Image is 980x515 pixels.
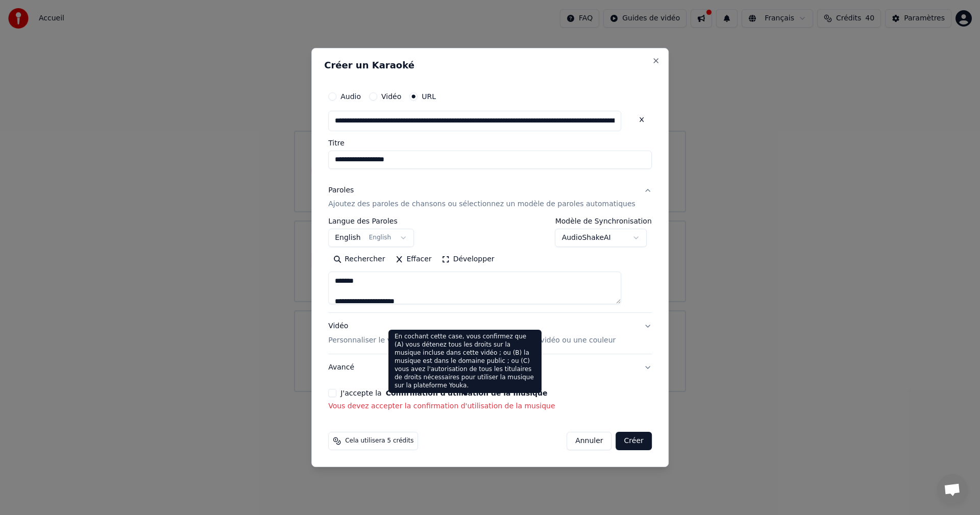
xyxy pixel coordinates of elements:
[555,218,652,225] label: Modèle de Synchronisation
[388,330,542,393] div: En cochant cette case, vous confirmez que (A) vous détenez tous les droits sur la musique incluse...
[340,93,361,100] label: Audio
[390,252,436,268] button: Effacer
[328,185,354,195] div: Paroles
[328,354,652,381] button: Avancé
[328,336,616,346] p: Personnaliser le vidéo de karaoké : utiliser une image, une vidéo ou une couleur
[328,200,635,210] p: Ajoutez des paroles de chansons ou sélectionnez un modèle de paroles automatiques
[422,93,436,100] label: URL
[340,389,547,397] label: J'accepte la
[328,177,652,218] button: ParolesAjoutez des paroles de chansons ou sélectionnez un modèle de paroles automatiques
[328,218,652,313] div: ParolesAjoutez des paroles de chansons ou sélectionnez un modèle de paroles automatiques
[386,389,548,397] button: J'accepte la
[328,252,390,268] button: Rechercher
[345,437,413,445] span: Cela utilisera 5 crédits
[328,322,616,346] div: Vidéo
[328,313,652,354] button: VidéoPersonnaliser le vidéo de karaoké : utiliser une image, une vidéo ou une couleur
[324,61,656,70] h2: Créer un Karaoké
[328,401,652,411] p: Vous devez accepter la confirmation d'utilisation de la musique
[381,93,401,100] label: Vidéo
[328,139,652,146] label: Titre
[616,432,652,450] button: Créer
[328,218,414,225] label: Langue des Paroles
[437,252,500,268] button: Développer
[567,432,611,450] button: Annuler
